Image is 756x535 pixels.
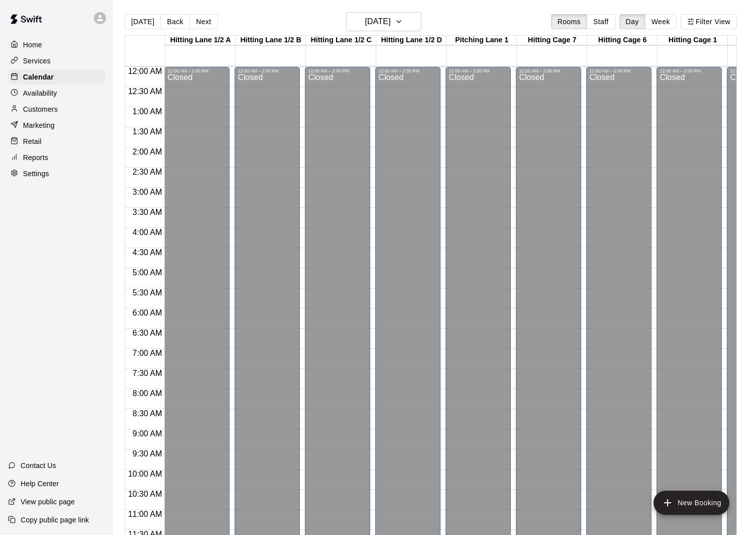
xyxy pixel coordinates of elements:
span: 3:30 AM [130,208,165,216]
div: 12:00 AM – 2:00 PM [449,68,508,73]
span: 12:30 AM [126,87,165,96]
div: 12:00 AM – 2:00 PM [238,68,297,73]
div: Hitting Cage 7 [517,36,587,45]
a: Retail [8,134,105,149]
span: 9:00 AM [130,429,165,438]
p: Home [23,40,42,50]
a: Customers [8,102,105,117]
div: Hitting Lane 1/2 B [236,36,306,45]
div: Pitching Lane 1 [447,36,517,45]
span: 2:30 AM [130,168,165,176]
div: Hitting Lane 1/2 C [306,36,376,45]
button: Back [160,14,190,29]
p: View public page [21,497,75,507]
span: 4:30 AM [130,248,165,257]
span: 5:30 AM [130,288,165,297]
div: Hitting Cage 6 [587,36,658,45]
p: Settings [23,169,49,179]
div: 12:00 AM – 2:00 PM [519,68,578,73]
span: 8:30 AM [130,409,165,418]
p: Contact Us [21,461,56,471]
span: 1:30 AM [130,127,165,136]
button: Next [189,14,218,29]
span: 12:00 AM [126,67,165,75]
span: 6:00 AM [130,309,165,317]
div: Hitting Cage 1 [658,36,728,45]
p: Reports [23,152,48,163]
div: Hitting Lane 1/2 D [376,36,447,45]
p: Marketing [23,120,55,130]
button: [DATE] [346,12,421,31]
button: Staff [587,14,615,29]
p: Help Center [21,479,59,489]
p: Customers [23,104,58,114]
a: Settings [8,166,105,181]
span: 2:00 AM [130,147,165,156]
a: Services [8,53,105,68]
p: Availability [23,88,57,98]
a: Marketing [8,118,105,133]
span: 10:30 AM [126,490,165,498]
button: add [654,491,729,515]
span: 3:00 AM [130,188,165,196]
div: 12:00 AM – 2:00 PM [660,68,719,73]
div: 12:00 AM – 2:00 PM [308,68,367,73]
div: Hitting Lane 1/2 A [165,36,236,45]
button: Rooms [551,14,587,29]
button: Week [645,14,677,29]
div: 12:00 AM – 2:00 PM [589,68,649,73]
span: 8:00 AM [130,389,165,398]
button: Day [619,14,645,29]
span: 10:00 AM [126,470,165,478]
p: Copy public page link [21,515,89,525]
span: 1:00 AM [130,107,165,116]
span: 11:00 AM [126,510,165,518]
span: 7:00 AM [130,349,165,357]
span: 7:30 AM [130,369,165,377]
p: Services [23,56,51,66]
p: Retail [23,136,42,146]
button: [DATE] [125,14,161,29]
a: Reports [8,150,105,165]
a: Calendar [8,69,105,85]
a: Home [8,37,105,52]
button: Filter View [681,14,737,29]
span: 4:00 AM [130,228,165,237]
span: 5:00 AM [130,268,165,277]
p: Calendar [23,72,54,82]
span: 9:30 AM [130,449,165,458]
span: 6:30 AM [130,329,165,337]
h6: [DATE] [365,15,391,29]
div: 12:00 AM – 2:00 PM [167,68,227,73]
a: Availability [8,86,105,101]
div: 12:00 AM – 2:00 PM [378,68,438,73]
